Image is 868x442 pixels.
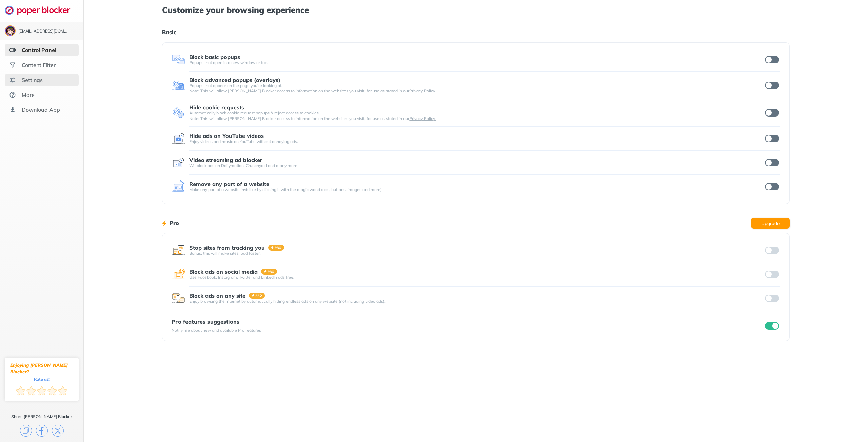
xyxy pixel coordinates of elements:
img: logo-webpage.svg [5,5,78,15]
img: settings.svg [9,77,16,83]
div: Rate us! [34,378,50,381]
div: Popups that appear on the page you’re looking at. Note: This will allow [PERSON_NAME] Blocker acc... [189,83,764,94]
div: Download App [22,106,60,113]
img: pro-badge.svg [261,269,277,275]
img: social.svg [9,62,16,68]
img: chevron-bottom-black.svg [72,28,80,35]
div: Remove any part of a website [189,181,269,187]
button: Upgrade [751,218,790,229]
a: Privacy Policy. [409,88,436,93]
img: about.svg [9,91,16,98]
img: pro-badge.svg [249,293,265,299]
img: lighting bolt [162,219,166,227]
img: feature icon [172,53,185,66]
div: Notify me about new and available Pro features [172,328,261,333]
div: We block ads on Dailymotion, Crunchyroll and many more [189,163,764,168]
div: Automatically block cookie request popups & reject access to cookies. Note: This will allow [PERS... [189,110,764,121]
img: feature icon [172,268,185,281]
div: Hide cookie requests [189,104,244,110]
div: Control Panel [22,47,56,54]
a: Privacy Policy. [409,116,436,121]
div: Pro features suggestions [172,319,261,325]
img: copy.svg [20,425,32,437]
img: feature icon [172,106,185,120]
div: Make any part of a website invisible by clicking it with the magic wand (ads, buttons, images and... [189,187,764,192]
img: feature icon [172,79,185,92]
h1: Customize your browsing experience [162,5,789,14]
img: feature icon [172,132,185,145]
div: Block ads on any site [189,293,245,299]
div: Enjoy browsing the internet by automatically hiding endless ads on any website (not including vid... [189,299,764,304]
img: ACg8ocLNSD74vfjgmeHCJM01GqkJ6QihcvVGKahET8vUHurEgkM3KQ=s96-c [5,26,15,36]
div: Use Facebook, Instagram, Twitter and LinkedIn ads free. [189,275,764,280]
div: Stop sites from tracking you [189,245,265,251]
div: Block basic popups [189,54,240,60]
img: feature icon [172,156,185,169]
img: feature icon [172,244,185,257]
div: Settings [22,77,43,83]
img: download-app.svg [9,106,16,113]
img: features-selected.svg [9,47,16,54]
div: Bonus: this will make sites load faster! [189,251,764,256]
div: Share [PERSON_NAME] Blocker [11,414,72,419]
img: facebook.svg [36,425,48,437]
div: Video streaming ad blocker [189,157,262,163]
div: Block advanced popups (overlays) [189,77,280,83]
div: Hide ads on YouTube videos [189,133,264,139]
img: x.svg [52,425,64,437]
div: Block ads on social media [189,269,258,275]
img: feature icon [172,180,185,193]
div: Popups that open in a new window or tab. [189,60,764,65]
h1: Basic [162,28,789,37]
div: Enjoy videos and music on YouTube without annoying ads. [189,139,764,144]
div: Content Filter [22,62,56,68]
div: agenthubby@gmail.com [18,29,68,34]
div: Enjoying [PERSON_NAME] Blocker? [10,362,73,375]
img: pro-badge.svg [268,245,284,251]
div: More [22,91,35,98]
h1: Pro [170,218,179,227]
img: feature icon [172,292,185,305]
